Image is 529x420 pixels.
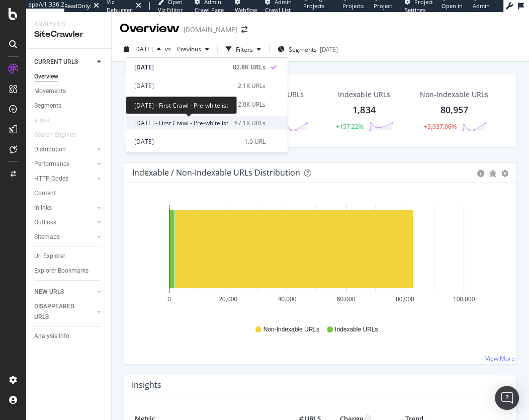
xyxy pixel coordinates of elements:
text: 60,000 [337,296,356,303]
div: Open Intercom Messenger [495,386,519,410]
span: Project Page [373,2,392,18]
div: Performance [34,159,69,170]
div: +157.22% [336,122,364,131]
a: Analysis Info [34,331,104,342]
div: Non-Indexable URLs [420,90,488,100]
div: [DATE] [134,81,232,91]
a: Sitemaps [34,232,94,242]
a: View More [485,354,515,363]
a: Content [34,188,104,199]
svg: A chart. [132,199,501,316]
div: Explorer Bookmarks [34,266,89,276]
div: Segments [34,101,61,111]
span: Previous [173,45,201,53]
a: CURRENT URLS [34,57,94,67]
span: Open in dev [441,2,462,18]
div: 1.0 URL [244,137,266,146]
div: circle-info [477,170,484,177]
div: Inlinks [34,203,52,213]
button: [DATE] [120,41,165,57]
span: [DATE] - First Crawl - Pre-whitelist [134,119,228,128]
div: [DATE] - First Crawl - Pre-whitelist [126,97,237,114]
a: Performance [34,159,94,170]
a: Explorer Bookmarks [34,266,104,276]
text: 0 [167,296,171,303]
a: Distribution [34,144,94,155]
text: 100,000 [453,296,475,303]
span: Indexable URLs [335,325,378,334]
div: Search Engines [34,130,76,140]
a: Movements [34,86,104,97]
div: +5,937.06% [424,122,457,131]
a: Url Explorer [34,251,104,262]
a: DISAPPEARED URLS [34,301,94,322]
span: vs [165,45,173,53]
div: 2.1K URLs [238,81,266,91]
span: Projects List [342,2,364,18]
div: 67.1K URLs [234,119,266,128]
div: bug [489,170,496,177]
button: Segments[DATE] [274,41,342,57]
span: Non-Indexable URLs [263,325,319,334]
a: Overview [34,71,104,82]
div: [DOMAIN_NAME] [184,25,237,35]
div: Visits [34,115,49,126]
div: Filters [236,45,253,54]
div: Url Explorer [34,251,65,262]
h4: Insights [132,378,161,392]
div: 2.0K URLs [238,100,266,109]
div: DISAPPEARED URLS [34,301,85,322]
div: Distribution [34,144,66,155]
a: Segments [34,101,104,111]
button: Filters [222,41,265,57]
text: 40,000 [278,296,297,303]
span: Admin Page [473,2,490,18]
a: NEW URLS [34,287,94,297]
div: Indexable URLs [338,90,390,100]
button: Previous [173,41,213,57]
div: arrow-right-arrow-left [241,26,247,33]
div: SiteCrawler [34,29,103,40]
a: Inlinks [34,203,94,213]
div: Analytics [34,20,103,29]
div: Overview [120,20,180,37]
div: 80,957 [440,104,468,117]
div: Sitemaps [34,232,60,242]
a: Search Engines [34,130,86,140]
div: ReadOnly: [64,2,92,10]
div: Outlinks [34,217,56,228]
span: Segments [289,45,317,54]
div: CURRENT URLS [34,57,78,67]
text: 20,000 [219,296,237,303]
div: Content [34,188,56,199]
a: Outlinks [34,217,94,228]
div: [DATE] [320,45,338,54]
div: gear [501,170,508,177]
div: 1,834 [352,104,375,117]
div: 82.8K URLs [233,63,266,72]
div: Movements [34,86,66,97]
div: Analysis Info [34,331,69,342]
a: Visits [34,115,59,126]
div: HTTP Codes [34,174,68,184]
div: NEW URLS [34,287,64,297]
text: 80,000 [396,296,414,303]
div: [DATE] [134,137,238,146]
a: HTTP Codes [34,174,94,184]
span: Webflow [235,6,257,14]
div: Overview [34,71,58,82]
span: 2025 Aug. 9th [133,45,153,53]
div: [DATE] [134,63,227,72]
div: Indexable / Non-Indexable URLs Distribution [132,167,300,178]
